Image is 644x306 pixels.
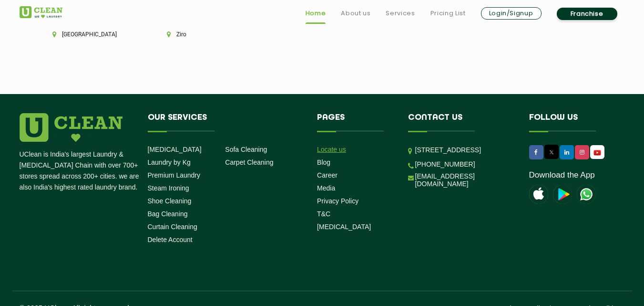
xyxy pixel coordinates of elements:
a: Pricing List [430,8,466,19]
a: [PHONE_NUMBER] [415,160,475,168]
a: Media [317,184,335,192]
a: Locate us [317,146,346,153]
a: Blog [317,158,330,166]
li: Ziro [167,31,249,38]
a: Steam Ironing [148,184,189,192]
img: apple-icon.png [529,185,548,204]
h4: Contact us [408,113,515,131]
a: Delete Account [148,236,193,243]
img: UClean Laundry and Dry Cleaning [577,185,596,204]
a: Career [317,171,337,179]
a: [MEDICAL_DATA] [148,146,202,153]
a: Laundry by Kg [148,158,191,166]
a: Privacy Policy [317,197,358,205]
a: [EMAIL_ADDRESS][DOMAIN_NAME] [415,172,515,188]
img: UClean Laundry and Dry Cleaning [591,148,603,158]
a: Franchise [557,8,617,20]
p: [STREET_ADDRESS] [415,145,515,156]
a: About us [341,8,370,19]
a: Shoe Cleaning [148,197,192,205]
a: [MEDICAL_DATA] [317,223,371,231]
a: Carpet Cleaning [225,158,273,166]
a: Login/Signup [481,7,542,20]
a: Services [386,8,415,19]
a: Curtain Cleaning [148,223,197,231]
h4: Follow us [529,113,613,131]
img: logo.png [20,113,123,142]
p: UClean is India's largest Laundry & [MEDICAL_DATA] Chain with over 700+ stores spread across 200+... [20,149,141,193]
a: T&C [317,210,330,218]
img: playstoreicon.png [553,185,572,204]
img: UClean Laundry and Dry Cleaning [20,6,62,18]
h4: Pages [317,113,394,131]
a: Bag Cleaning [148,210,188,218]
h4: Our Services [148,113,303,131]
li: [GEOGRAPHIC_DATA] [52,31,134,38]
a: Premium Laundry [148,171,201,179]
a: Sofa Cleaning [225,146,267,153]
a: Download the App [529,170,595,180]
a: Home [306,8,326,19]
